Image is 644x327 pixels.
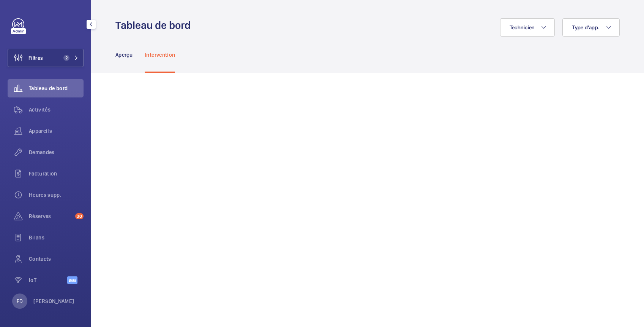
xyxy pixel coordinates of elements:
p: FD [17,297,23,305]
span: Filtres [28,54,43,62]
button: Technicien [500,18,555,37]
span: Technicien [510,24,535,30]
span: 2 [63,55,69,61]
span: Activités [29,106,84,113]
p: Intervention [145,51,175,59]
span: Contacts [29,255,84,263]
span: 30 [75,213,84,219]
button: Filtres2 [8,49,84,67]
span: Facturation [29,170,84,177]
button: Type d'app. [562,18,620,37]
span: Demandes [29,148,84,156]
span: Tableau de bord [29,85,84,92]
h1: Tableau de bord [115,18,195,32]
span: Appareils [29,127,84,135]
span: Type d'app. [572,24,600,30]
span: Bilans [29,234,84,241]
span: Réserves [29,212,72,220]
p: [PERSON_NAME] [33,297,74,305]
span: Beta [67,276,77,284]
span: IoT [29,276,67,284]
span: Heures supp. [29,191,84,199]
p: Aperçu [115,51,133,59]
